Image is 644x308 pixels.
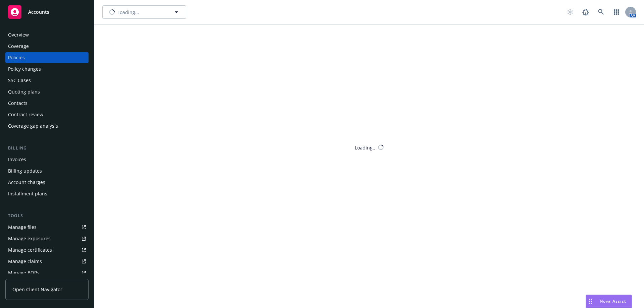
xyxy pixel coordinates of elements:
div: Manage exposures [8,233,51,244]
div: Coverage [8,41,29,52]
div: Manage claims [8,256,42,267]
a: Account charges [5,177,89,188]
div: Coverage gap analysis [8,121,58,131]
div: Manage certificates [8,245,52,255]
a: SSC Cases [5,75,89,86]
a: Quoting plans [5,86,89,97]
div: Installment plans [8,188,47,199]
a: Manage BORs [5,267,89,278]
a: Installment plans [5,188,89,199]
a: Manage exposures [5,233,89,244]
a: Coverage gap analysis [5,121,89,131]
a: Policy changes [5,64,89,74]
span: Loading... [117,9,139,16]
div: SSC Cases [8,75,31,86]
div: Manage BORs [8,267,40,278]
a: Contacts [5,98,89,109]
div: Manage files [8,222,37,233]
a: Accounts [5,3,89,21]
a: Coverage [5,41,89,52]
div: Tools [5,212,89,219]
a: Report a Bug [579,5,592,19]
span: Nova Assist [600,298,626,304]
a: Search [594,5,608,19]
span: Accounts [28,9,49,15]
div: Contacts [8,98,28,109]
a: Contract review [5,109,89,120]
div: Contract review [8,109,43,120]
div: Billing updates [8,166,42,176]
button: Loading... [102,5,186,19]
a: Manage certificates [5,245,89,255]
div: Invoices [8,154,26,165]
a: Policies [5,52,89,63]
button: Nova Assist [586,295,632,308]
div: Account charges [8,177,45,188]
a: Manage claims [5,256,89,267]
div: Loading... [355,144,377,151]
a: Start snowing [563,5,577,19]
a: Billing updates [5,166,89,176]
div: Drag to move [586,295,594,308]
a: Invoices [5,154,89,165]
div: Overview [8,29,29,40]
div: Billing [5,145,89,151]
div: Quoting plans [8,86,40,97]
a: Manage files [5,222,89,233]
div: Policy changes [8,64,41,74]
a: Switch app [610,5,623,19]
span: Open Client Navigator [12,286,62,293]
div: Policies [8,52,25,63]
a: Overview [5,29,89,40]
